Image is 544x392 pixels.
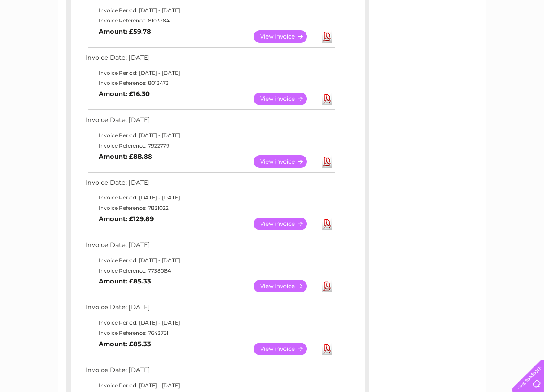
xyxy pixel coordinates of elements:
[486,37,508,43] a: Contact
[322,343,332,355] a: Download
[254,155,317,168] a: View
[84,203,337,213] td: Invoice Reference: 7831022
[381,4,441,15] a: 0333 014 3131
[413,37,432,43] a: Energy
[84,68,337,78] td: Invoice Period: [DATE] - [DATE]
[515,37,536,43] a: Log out
[84,130,337,141] td: Invoice Period: [DATE] - [DATE]
[84,266,337,276] td: Invoice Reference: 7738084
[84,52,337,68] td: Invoice Date: [DATE]
[99,215,154,223] b: Amount: £129.89
[322,93,332,105] a: Download
[84,380,337,391] td: Invoice Period: [DATE] - [DATE]
[99,340,151,348] b: Amount: £85.33
[322,155,332,168] a: Download
[322,280,332,292] a: Download
[99,153,152,161] b: Amount: £88.88
[84,16,337,26] td: Invoice Reference: 8103284
[84,114,337,130] td: Invoice Date: [DATE]
[84,177,337,193] td: Invoice Date: [DATE]
[322,218,332,230] a: Download
[84,255,337,266] td: Invoice Period: [DATE] - [DATE]
[84,5,337,16] td: Invoice Period: [DATE] - [DATE]
[438,37,464,43] a: Telecoms
[254,30,317,43] a: View
[322,30,332,43] a: Download
[84,318,337,328] td: Invoice Period: [DATE] - [DATE]
[84,302,337,318] td: Invoice Date: [DATE]
[99,90,150,98] b: Amount: £16.30
[99,28,151,35] b: Amount: £59.78
[254,218,317,230] a: View
[99,277,151,285] b: Amount: £85.33
[68,5,477,42] div: Clear Business is a trading name of Verastar Limited (registered in [GEOGRAPHIC_DATA] No. 3667643...
[254,280,317,292] a: View
[392,37,408,43] a: Water
[84,364,337,380] td: Invoice Date: [DATE]
[254,93,317,105] a: View
[84,193,337,203] td: Invoice Period: [DATE] - [DATE]
[469,37,481,43] a: Blog
[84,328,337,338] td: Invoice Reference: 7643751
[254,343,317,355] a: View
[19,22,63,49] img: logo.png
[84,141,337,151] td: Invoice Reference: 7922779
[84,239,337,255] td: Invoice Date: [DATE]
[84,78,337,88] td: Invoice Reference: 8013473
